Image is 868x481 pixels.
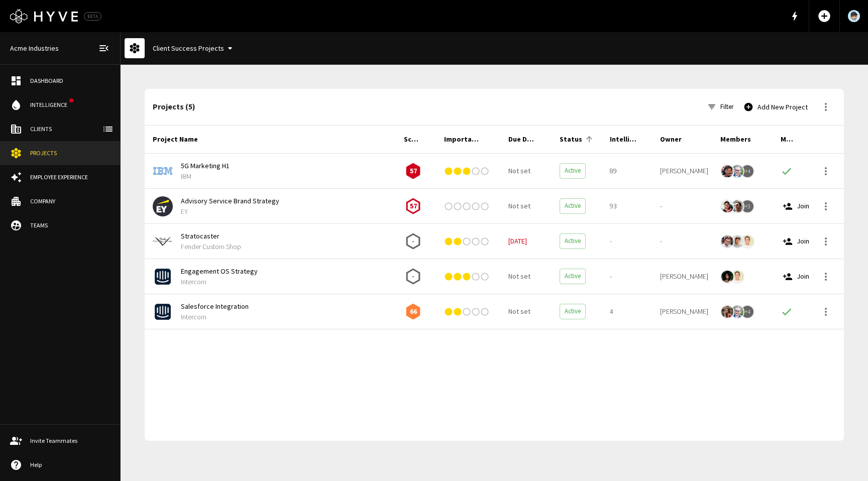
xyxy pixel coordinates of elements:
span: add_circle [817,9,831,23]
button: Sort [482,132,496,146]
a: Acme Industries [6,39,63,58]
button: client-list [98,119,118,139]
p: IBM [181,171,388,181]
div: +4 [740,164,754,178]
div: Collecting [404,267,422,286]
div: +4 [740,305,754,319]
img: intercom.com [153,267,173,287]
button: Active [560,163,586,179]
button: Not set [504,162,534,180]
p: Fender Custom Shop [181,242,388,252]
button: Sort [751,132,765,146]
a: Engagement OS Strategy [181,267,258,276]
div: Members [716,126,777,154]
div: +3 [740,199,754,213]
img: ibm.com [153,167,173,175]
p: Intercom [181,312,388,322]
img: Meghan White [721,306,733,318]
div: Alberto King [720,199,734,213]
div: Intelligence [30,100,71,109]
img: User Avatar [848,10,860,22]
div: Teams [30,221,110,230]
img: Wayne Short [731,235,743,248]
div: - [606,259,656,294]
div: Project Name [145,126,400,154]
span: water_drop [10,99,22,111]
div: Due Date [500,126,556,154]
img: Edward Harris [721,235,733,248]
p: - [412,271,414,282]
div: Project Name [153,125,198,153]
div: Jason Funderberk [730,270,744,284]
div: Clients [30,125,110,134]
button: Active [560,233,586,249]
div: Jules Carter [720,270,734,284]
div: Importance [444,125,482,153]
button: Filter [704,97,737,117]
p: 57 [410,201,417,211]
button: [DATE] [504,233,531,250]
div: Wayne Short [730,234,744,249]
button: Add New Project [741,97,812,117]
span: person_add [783,236,793,247]
button: Active [560,304,586,319]
div: Company [30,197,110,206]
div: Astrud Gilberto [720,164,734,178]
p: - [412,236,414,247]
img: Jason Funderberk [731,271,743,283]
img: Skip James [731,306,743,318]
p: Intercom [181,277,388,287]
div: Jason Funderberk [740,234,754,249]
button: Add [813,5,835,27]
div: Members [720,125,751,153]
div: Member [781,125,794,153]
button: Sort [582,132,596,146]
div: Medium [404,302,422,321]
div: Invite Teammates [30,436,110,445]
button: Active [560,269,586,284]
div: Ronald Carter [730,199,744,213]
button: Sort [682,132,696,146]
p: 57 [410,166,417,176]
button: Sort [422,132,436,146]
div: - [660,201,662,211]
div: Employee Experience [30,173,110,182]
p: 66 [410,306,417,317]
button: Not set [504,197,534,215]
img: Skip James [731,165,743,177]
span: person_add [783,201,793,211]
img: intercom.com [153,302,173,322]
div: Low [404,197,422,215]
div: Intelligence [606,126,656,154]
div: Owner [656,126,716,154]
div: 4 [606,294,656,329]
div: 89 [606,154,656,189]
div: Help [30,460,110,469]
div: Status [560,125,582,153]
button: Join [781,197,813,215]
button: Not set [504,267,534,286]
button: Sort [198,132,212,146]
div: Projects [30,149,110,158]
div: Skip James [730,305,744,319]
div: Low [404,162,422,180]
a: Advisory Service Brand Strategy [181,196,279,205]
div: Due Date [508,125,537,153]
div: Meghan White [720,305,734,319]
div: 93 [606,189,656,224]
div: Intelligence [610,125,638,153]
button: Sort [537,132,552,146]
div: - [660,236,662,246]
button: Client Success Projects [149,39,240,58]
div: - [606,224,656,259]
img: Jules Carter [721,271,733,283]
div: Status [556,126,606,154]
img: Alberto King [721,200,733,212]
a: Salesforce Integration [181,302,249,311]
div: Importance [440,126,500,154]
button: Active [560,198,586,214]
div: Dashboard [30,76,110,85]
button: Sort [638,132,652,146]
img: Astrud Gilberto [721,165,733,177]
div: Skip James [730,164,744,178]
